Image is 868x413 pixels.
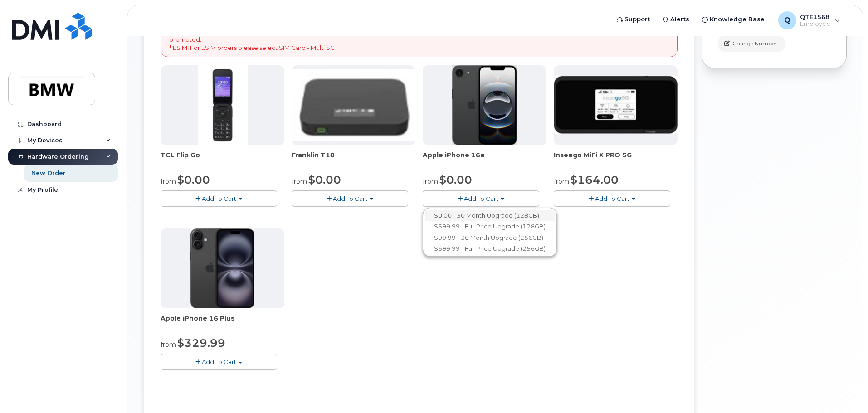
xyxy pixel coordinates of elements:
span: Add To Cart [595,195,629,202]
span: Add To Cart [464,195,498,202]
div: Inseego MiFi X PRO 5G [554,151,678,169]
img: iphone_16_plus.png [190,228,254,308]
iframe: Messenger Launcher [829,374,861,406]
div: Apple iPhone 16e [423,151,546,169]
span: $0.00 [177,173,210,186]
button: Add To Cart [554,190,670,206]
div: QTE1568 [772,11,846,29]
span: Add To Cart [202,195,236,202]
a: $0.00 - 30 Month Upgrade (128GB) [425,210,555,221]
span: Knowledge Base [710,15,765,24]
span: Employee [800,20,830,28]
small: from [292,177,307,185]
span: Add To Cart [333,195,367,202]
button: Add To Cart [161,190,277,206]
img: TCL_FLIP_MODE.jpg [198,65,248,145]
small: from [554,177,569,185]
a: Alerts [656,10,696,29]
button: Add To Cart [292,190,408,206]
a: $699.99 - Full Price Upgrade (256GB) [425,243,555,254]
button: Add To Cart [161,354,277,369]
span: $164.00 [571,173,619,186]
img: iphone16e.png [452,65,517,145]
div: TCL Flip Go [161,151,284,169]
span: QTE1568 [800,13,830,20]
span: $0.00 [308,173,341,186]
span: Q [784,15,790,26]
a: $599.99 - Full Price Upgrade (128GB) [425,221,555,232]
small: from [161,177,176,185]
a: Support [610,10,656,29]
small: from [161,340,176,349]
div: Apple iPhone 16 Plus [161,314,284,332]
a: Knowledge Base [696,10,771,29]
a: $99.99 - 30 Month Upgrade (256GB) [425,232,555,243]
span: Alerts [670,15,689,24]
span: $0.00 [439,173,472,186]
img: t10.jpg [292,69,415,141]
small: from [423,177,438,185]
span: Change Number [732,39,777,48]
span: Support [624,15,650,24]
button: Change Number [718,36,785,52]
img: cut_small_inseego_5G.jpg [554,76,678,134]
button: Add To Cart [423,190,539,206]
span: $329.99 [177,336,225,350]
div: Franklin T10 [292,151,415,169]
span: Add To Cart [202,358,236,365]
